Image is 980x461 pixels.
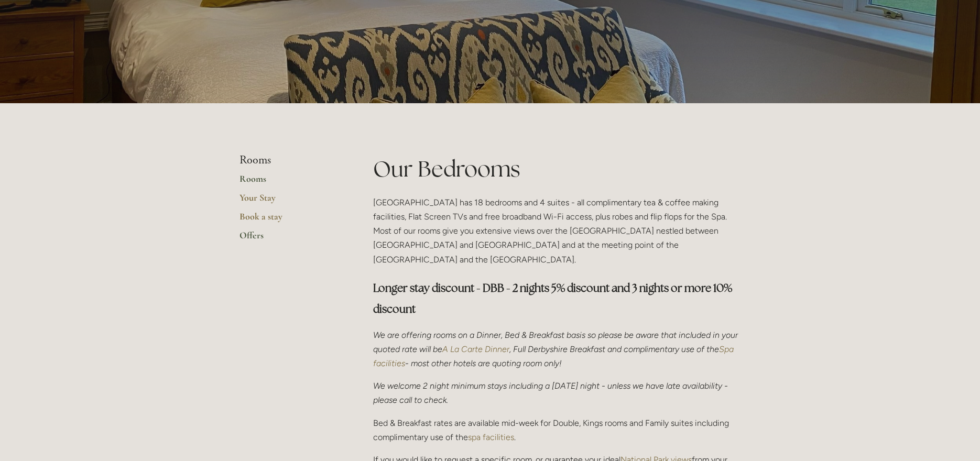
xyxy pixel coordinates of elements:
[509,344,719,354] em: , Full Derbyshire Breakfast and complimentary use of the
[239,211,340,229] a: Book a stay
[373,153,741,184] h1: Our Bedrooms
[239,229,340,248] a: Offers
[239,173,340,192] a: Rooms
[373,416,741,444] p: Bed & Breakfast rates are available mid-week for Double, Kings rooms and Family suites including ...
[373,381,730,405] em: We welcome 2 night minimum stays including a [DATE] night - unless we have late availability - pl...
[373,195,741,267] p: [GEOGRAPHIC_DATA] has 18 bedrooms and 4 suites - all complimentary tea & coffee making facilities...
[468,432,514,442] a: spa facilities
[239,192,340,211] a: Your Stay
[373,281,734,316] strong: Longer stay discount - DBB - 2 nights 5% discount and 3 nights or more 10% discount
[442,344,509,354] a: A La Carte Dinner
[373,330,740,354] em: We are offering rooms on a Dinner, Bed & Breakfast basis so please be aware that included in your...
[405,358,562,368] em: - most other hotels are quoting room only!
[239,153,340,167] li: Rooms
